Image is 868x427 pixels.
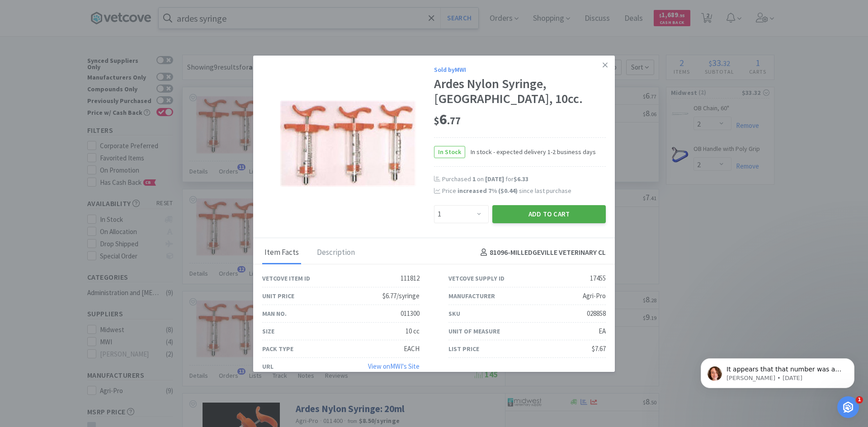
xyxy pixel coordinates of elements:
span: In Stock [434,146,465,158]
div: 17455 [590,273,606,284]
div: Description [315,242,357,264]
button: Add to Cart [492,205,606,223]
span: 6 [434,110,461,128]
div: 028858 [587,308,606,319]
div: $7.67 [592,343,606,354]
div: Unit of Measure [448,326,500,336]
div: Agri-Pro [583,291,606,301]
span: $0.44 [500,187,515,195]
div: Sold by MWI [434,65,606,75]
a: View onMWI's Site [368,362,420,371]
div: Pack Type [262,344,293,354]
div: Vetcove Item ID [262,273,310,283]
img: 3ef8019294db404a9a35faa45ffce6a7_17455.png [280,101,416,187]
div: Ardes Nylon Syringe, [GEOGRAPHIC_DATA], 10cc. [434,76,606,107]
span: increased 7 % ( ) [458,187,518,195]
div: 011300 [401,308,420,319]
div: Size [262,326,274,336]
span: In stock - expected delivery 1-2 business days [465,147,596,157]
iframe: Intercom notifications message [687,339,868,403]
div: $6.77/syringe [382,291,420,301]
span: $6.33 [514,175,528,183]
div: 111812 [401,273,420,284]
div: Manufacturer [448,291,495,301]
div: SKU [448,309,460,319]
div: Purchased on for [442,175,606,184]
span: 1 [856,396,863,404]
div: Price since last purchase [442,186,606,196]
div: EA [599,326,606,337]
h4: 81096 - MILLEDGEVILLE VETERINARY CL [477,247,606,258]
iframe: Intercom live chat [837,396,859,418]
div: Item Facts [262,242,301,264]
span: [DATE] [485,175,504,183]
div: EACH [404,343,420,354]
span: . 77 [447,114,461,127]
div: URL [262,361,274,371]
span: 1 [472,175,476,183]
div: Unit Price [262,291,294,301]
div: Man No. [262,309,287,319]
div: List Price [448,344,479,354]
span: $ [434,114,439,127]
div: Vetcove Supply ID [448,273,505,283]
div: 10 cc [406,326,420,337]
